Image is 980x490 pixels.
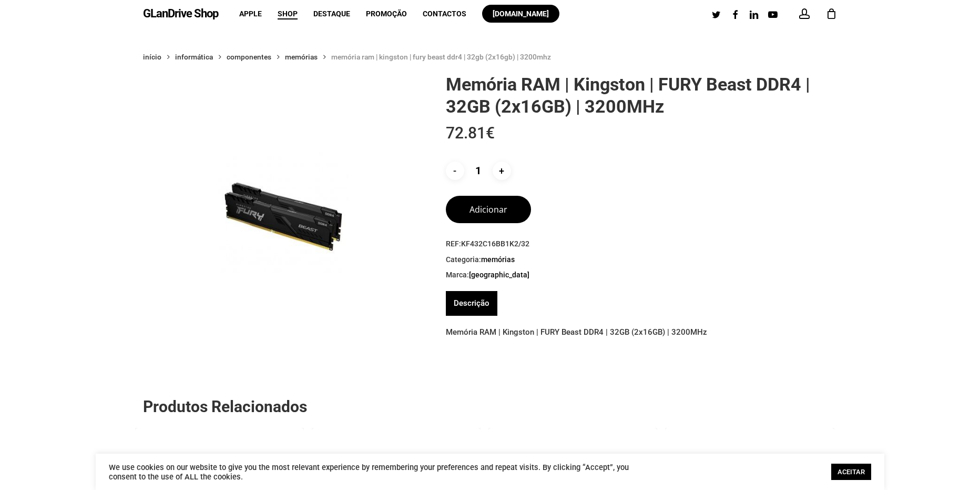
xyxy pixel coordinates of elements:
[285,52,318,62] a: Memórias
[454,291,489,316] a: Descrição
[313,10,350,17] a: Destaque
[446,124,495,142] bdi: 72.81
[446,270,837,281] span: Marca:
[143,8,218,19] a: GLanDrive Shop
[493,162,511,180] input: +
[423,10,466,17] a: Contactos
[469,270,529,279] a: [GEOGRAPHIC_DATA]
[486,124,495,142] span: €
[446,196,531,223] button: Adicionar
[831,464,871,480] a: ACEITAR
[493,9,549,18] span: [DOMAIN_NAME]
[446,239,837,249] span: REF:
[366,10,407,17] a: Promoção
[446,324,837,341] p: Memória RAM | Kingston | FURY Beast DDR4 | 32GB (2x16GB) | 3200MHz
[239,10,262,17] a: Apple
[143,73,424,355] img: Placeholder
[331,53,551,61] span: Memória RAM | Kingston | FURY Beast DDR4 | 32GB (2x16GB) | 3200MHz
[143,52,161,62] a: Início
[143,396,845,417] h2: Produtos Relacionados
[482,10,559,17] a: [DOMAIN_NAME]
[461,239,529,248] span: KF432C16BB1K2/32
[175,52,213,62] a: Informática
[446,255,837,265] span: Categoria:
[446,73,837,117] h1: Memória RAM | Kingston | FURY Beast DDR4 | 32GB (2x16GB) | 3200MHz
[481,255,515,264] a: Memórias
[825,8,837,19] a: Cart
[446,162,464,180] input: -
[278,10,298,17] a: Shop
[466,162,491,180] input: Product quantity
[109,463,642,482] div: We use cookies on our website to give you the most relevant experience by remembering your prefer...
[227,52,271,62] a: Componentes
